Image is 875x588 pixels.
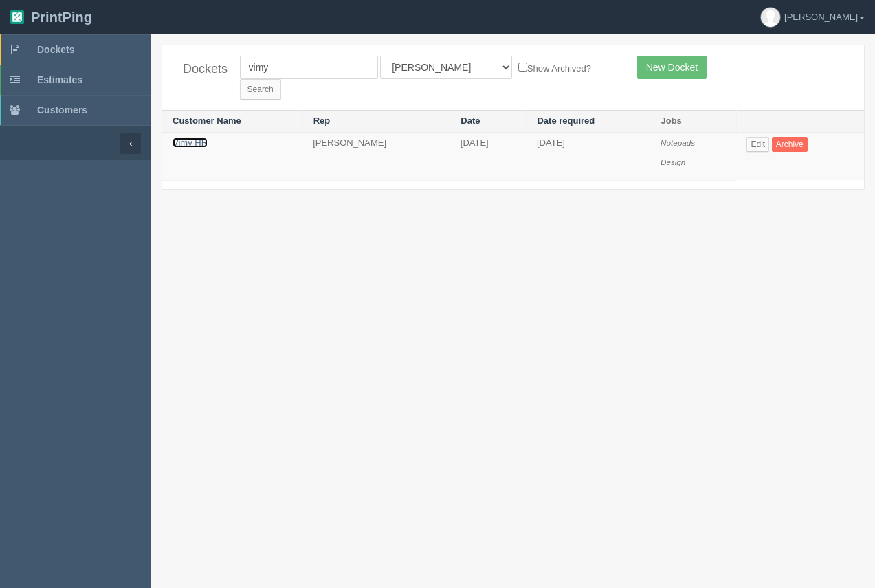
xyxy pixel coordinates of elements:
[661,157,685,166] i: Design
[37,105,87,116] span: Customers
[302,132,450,180] td: [PERSON_NAME]
[537,116,595,126] a: Date required
[240,79,281,100] input: Search
[772,137,808,152] a: Archive
[313,116,331,126] a: Rep
[173,116,241,126] a: Customer Name
[637,56,707,79] a: New Docket
[761,8,780,27] img: avatar_default-7531ab5dedf162e01f1e0bb0964e6a185e93c5c22dfe317fb01d7f8cd2b1632c.jpg
[450,132,527,180] td: [DATE]
[37,44,74,55] span: Dockets
[183,63,219,76] h4: Dockets
[173,138,208,148] a: Vimy HR
[10,10,24,24] img: logo-3e63b451c926e2ac314895c53de4908e5d424f24456219fb08d385ab2e579770.png
[527,132,650,180] td: [DATE]
[661,138,695,147] i: Notepads
[240,56,378,79] input: Customer Name
[746,137,769,152] a: Edit
[37,74,82,85] span: Estimates
[518,60,591,76] label: Show Archived?
[518,63,527,72] input: Show Archived?
[650,111,736,133] th: Jobs
[461,116,480,126] a: Date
